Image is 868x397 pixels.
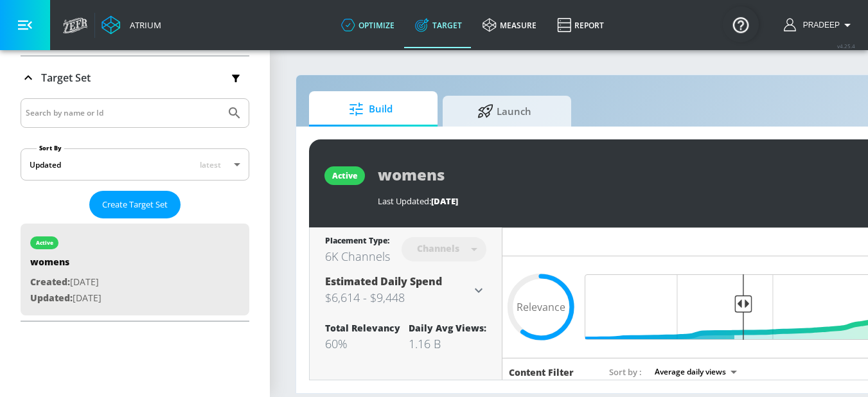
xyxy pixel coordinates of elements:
[26,105,220,121] input: Search by name or Id
[200,159,221,170] span: latest
[41,71,91,85] p: Target Set
[30,274,102,290] p: [DATE]
[332,170,357,181] div: active
[89,191,181,218] button: Create Target Set
[723,6,759,42] button: Open Resource Center
[517,302,565,312] span: Relevance
[21,98,249,321] div: Target Set
[509,366,574,378] h6: Content Filter
[325,274,486,306] div: Estimated Daily Spend$6,614 - $9,448
[102,15,161,35] a: Atrium
[30,292,73,304] span: Updated:
[30,256,102,274] div: womens
[30,276,70,288] span: Created:
[405,2,472,48] a: Target
[411,243,466,254] div: Channels
[37,144,64,152] label: Sort By
[331,2,405,48] a: optimize
[798,21,840,30] span: login as: pradeep.achutha@zefr.com
[21,57,249,99] div: Target Set
[609,366,642,378] span: Sort by
[409,336,486,351] div: 1.16 B
[547,2,614,48] a: Report
[325,274,442,288] span: Estimated Daily Spend
[322,94,420,125] span: Build
[784,17,855,33] button: Pradeep
[30,159,61,170] div: Updated
[472,2,547,48] a: measure
[325,249,390,264] div: 6K Channels
[21,224,249,315] div: activewomensCreated:[DATE]Updated:[DATE]
[456,96,553,127] span: Launch
[409,322,486,334] div: Daily Avg Views:
[325,235,390,249] div: Placement Type:
[102,197,168,212] span: Create Target Set
[431,195,458,207] span: [DATE]
[125,19,161,31] div: Atrium
[325,322,400,334] div: Total Relevancy
[36,240,53,246] div: active
[648,363,741,380] div: Average daily views
[21,218,249,321] nav: list of Target Set
[837,42,855,49] span: v 4.25.4
[325,288,471,306] h3: $6,614 - $9,448
[30,290,102,306] p: [DATE]
[325,336,400,351] div: 60%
